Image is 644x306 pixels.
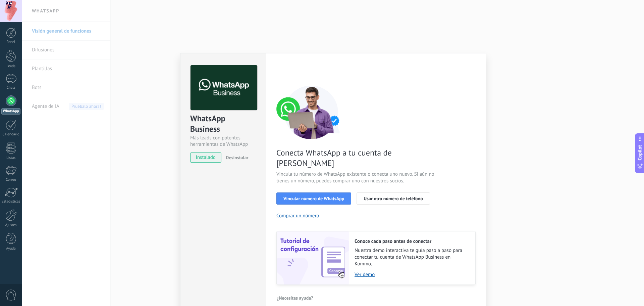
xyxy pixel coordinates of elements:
button: Desinstalar [223,152,248,163]
div: Leads [1,64,21,69]
span: Vincula tu número de WhatsApp existente o conecta uno nuevo. Si aún no tienes un número, puedes c... [276,171,436,184]
div: Panel [1,40,21,44]
div: Listas [1,156,21,160]
span: Conecta WhatsApp a tu cuenta de [PERSON_NAME] [276,147,436,168]
img: logo_main.png [191,65,257,111]
div: Más leads con potentes herramientas de WhatsApp [190,135,256,147]
div: Ayuda [1,247,21,251]
div: Calendario [1,132,21,137]
button: Comprar un número [276,213,319,219]
a: Ver demo [355,271,469,278]
button: Vincular número de WhatsApp [276,192,351,205]
button: ¿Necesitas ayuda? [276,293,314,303]
img: connect number [276,85,347,139]
span: Desinstalar [226,155,248,161]
span: ¿Necesitas ayuda? [277,296,313,300]
span: Vincular número de WhatsApp [283,196,344,201]
span: instalado [191,152,221,163]
span: Copilot [637,145,643,160]
div: Chats [1,86,21,90]
div: Correo [1,178,21,182]
span: Nuestra demo interactiva te guía paso a paso para conectar tu cuenta de WhatsApp Business en Kommo. [355,247,469,267]
span: Usar otro número de teléfono [364,196,423,201]
div: Estadísticas [1,200,21,204]
h2: Conoce cada paso antes de conectar [355,238,469,245]
button: Usar otro número de teléfono [357,192,430,205]
div: WhatsApp [1,108,20,115]
div: WhatsApp Business [190,113,256,135]
div: Ajustes [1,223,21,227]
